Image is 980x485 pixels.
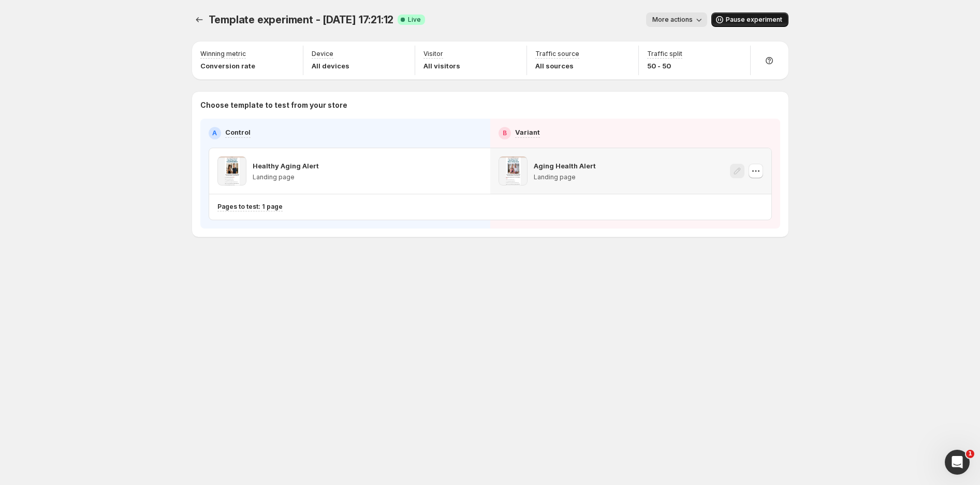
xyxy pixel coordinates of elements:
[534,173,596,181] p: Landing page
[726,16,782,24] span: Pause experiment
[192,12,207,27] button: Experiments
[200,61,255,71] p: Conversion rate
[408,16,421,24] span: Live
[515,127,540,137] p: Variant
[253,161,319,171] p: Healthy Aging Alert
[503,129,507,137] h2: B
[423,50,443,58] p: Visitor
[423,61,460,71] p: All visitors
[499,156,528,186] img: Aging Health Alert
[312,61,349,71] p: All devices
[647,61,682,71] p: 50 - 50
[217,156,246,186] img: Healthy Aging Alert
[217,203,283,211] p: Pages to test: 1 page
[312,50,333,58] p: Device
[652,16,693,24] span: More actions
[200,100,780,110] p: Choose template to test from your store
[647,50,682,58] p: Traffic split
[209,13,394,26] span: Template experiment - [DATE] 17:21:12
[200,50,246,58] p: Winning metric
[945,450,970,475] iframe: Intercom live chat
[225,127,251,137] p: Control
[212,129,217,137] h2: A
[535,50,579,58] p: Traffic source
[711,12,788,27] button: Pause experiment
[646,12,707,27] button: More actions
[535,61,579,71] p: All sources
[966,450,974,458] span: 1
[253,173,319,181] p: Landing page
[534,161,596,171] p: Aging Health Alert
